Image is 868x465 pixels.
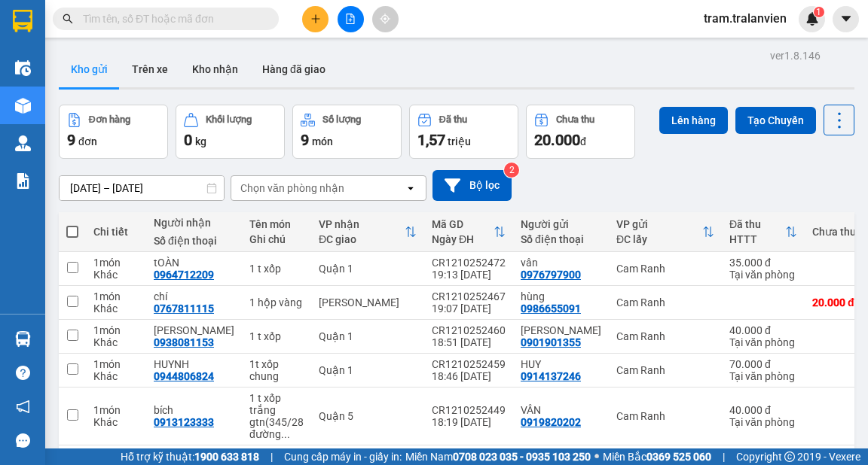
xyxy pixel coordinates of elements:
span: plus [310,14,321,24]
th: Toggle SortBy [424,212,513,252]
div: Ghi chú [249,233,304,245]
div: LỤC NHỮ THẾ HUY [521,324,601,336]
div: 1t xốp chung [249,358,304,382]
span: | [270,448,273,465]
div: Người gửi [521,218,601,230]
div: 35.000 đ [729,257,797,269]
div: Đã thu [729,218,785,230]
div: CR1210252467 [432,290,506,302]
div: Tại văn phòng [729,336,797,348]
strong: 1900 633 818 [194,451,259,463]
div: Ngày ĐH [432,233,494,245]
div: CR1210252449 [432,404,506,416]
button: Bộ lọc [432,170,512,201]
div: 1 t xốp trắng [249,392,304,416]
button: Số lượng9món [292,105,402,159]
div: Số lượng [322,114,361,125]
span: Cung cấp máy in - giấy in: [284,448,402,465]
th: Toggle SortBy [311,212,424,252]
div: Quận 1 [319,330,417,342]
span: món [312,135,333,147]
div: Khác [93,302,139,315]
div: 0913123333 [154,416,214,428]
div: 1 t xốp [249,330,304,342]
div: gtn(345/28 đường hauauj giang, p bình tây, q6 cũ , tp hcm) [249,416,304,440]
div: VP nhận [319,218,405,230]
div: 18:19 [DATE] [432,416,506,428]
span: 0 [184,131,192,149]
span: đơn [78,135,97,147]
button: file-add [338,6,364,32]
div: 18:51 [DATE] [432,336,506,348]
button: Chưa thu20.000đ [526,105,635,159]
div: chí [154,290,234,302]
div: HTTT [729,233,785,245]
div: 1 món [93,290,139,302]
button: Kho nhận [180,51,250,87]
button: Tạo Chuyến [735,107,816,134]
div: 0944806824 [154,370,214,382]
span: file-add [345,14,356,24]
span: 20.000 [534,131,580,149]
span: đ [580,135,586,147]
div: [PERSON_NAME] [319,296,417,308]
span: | [723,448,725,465]
svg: open [405,182,417,194]
div: Quận 1 [319,263,417,275]
div: 0919820202 [521,416,581,428]
div: Tại văn phòng [729,416,797,428]
span: copyright [784,451,795,462]
div: Người nhận [154,217,234,229]
div: Khác [93,416,139,428]
div: ĐC lấy [616,233,702,245]
sup: 1 [814,7,824,17]
button: Lên hàng [659,107,728,134]
span: caret-down [839,12,853,26]
div: Số điện thoại [154,235,234,247]
img: logo-vxr [13,10,32,32]
span: triệu [448,135,471,147]
span: notification [16,400,30,414]
div: 1 món [93,358,139,370]
div: 0901901355 [521,336,581,348]
button: Đơn hàng9đơn [59,105,168,159]
input: Select a date range. [60,176,224,200]
button: Kho gửi [59,51,120,87]
span: 1,57 [417,131,445,149]
div: 0986655091 [521,302,581,315]
div: 40.000 đ [729,324,797,336]
div: 1 hộp vàng [249,296,304,308]
span: Miền Nam [405,448,591,465]
div: Quận 5 [319,410,417,422]
div: 1 món [93,257,139,269]
div: Cam Ranh [616,263,714,275]
div: ver 1.8.146 [770,47,821,64]
button: Đã thu1,57 triệu [409,105,518,159]
span: aim [380,14,390,24]
div: hùng [521,290,601,302]
div: 0964712209 [154,269,214,281]
div: LÊ CHÍ LINH [154,324,234,336]
span: message [16,433,30,448]
th: Toggle SortBy [722,212,805,252]
div: bích [154,404,234,416]
div: Khác [93,336,139,348]
div: Tại văn phòng [729,370,797,382]
div: Tại văn phòng [729,269,797,281]
div: ĐC giao [319,233,405,245]
div: Khối lượng [206,114,252,125]
span: 9 [301,131,309,149]
span: Hỗ trợ kỹ thuật: [121,448,259,465]
div: vân [521,257,601,269]
th: Toggle SortBy [609,212,722,252]
strong: 0369 525 060 [646,451,711,463]
div: Khác [93,370,139,382]
button: plus [302,6,329,32]
div: Đã thu [439,114,467,125]
div: 18:46 [DATE] [432,370,506,382]
div: 1 món [93,324,139,336]
span: tram.tralanvien [692,9,799,28]
div: HUYNH [154,358,234,370]
div: Cam Ranh [616,296,714,308]
strong: 0708 023 035 - 0935 103 250 [453,451,591,463]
